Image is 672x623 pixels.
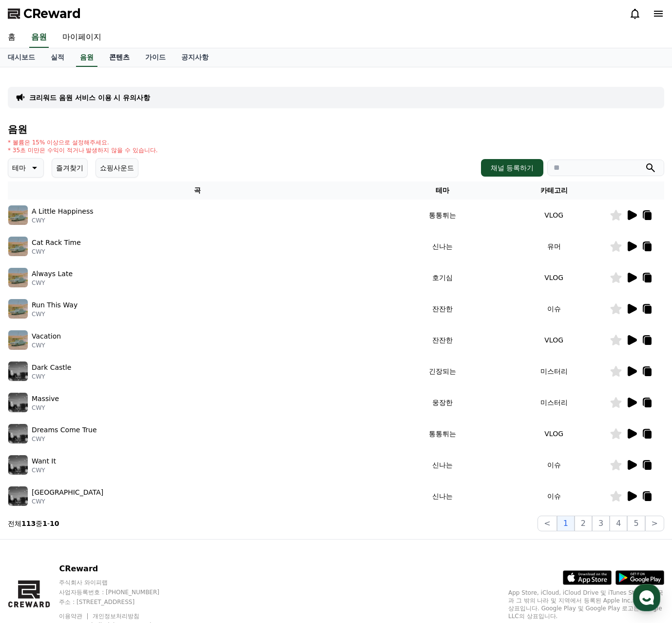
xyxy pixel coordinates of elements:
p: Want It [32,456,56,466]
a: 대화 [64,309,126,334]
img: music [8,455,28,475]
td: 이슈 [498,481,610,512]
p: CWY [32,310,77,318]
td: 통통튀는 [387,200,499,231]
td: 이슈 [498,449,610,481]
p: CReward [59,563,178,575]
button: 5 [627,516,645,531]
img: music [8,237,28,256]
p: App Store, iCloud, iCloud Drive 및 iTunes Store는 미국과 그 밖의 나라 및 지역에서 등록된 Apple Inc.의 서비스 상표입니다. Goo... [508,589,664,620]
strong: 1 [42,520,47,527]
p: CWY [32,435,97,443]
button: 쇼핑사운드 [96,158,138,178]
p: * 35초 미만은 수익이 적거나 발생하지 않을 수 있습니다. [8,146,158,154]
p: CWY [32,279,73,287]
img: music [8,299,28,319]
td: VLOG [498,262,610,293]
a: 설정 [126,309,187,334]
td: VLOG [498,324,610,356]
button: < [538,516,557,531]
p: Dark Castle [32,362,71,373]
p: Dreams Come True [32,425,97,435]
p: 테마 [12,161,26,175]
button: 채널 등록하기 [481,159,543,177]
button: > [645,516,664,531]
img: music [8,393,28,412]
td: 웅장한 [387,387,499,418]
p: 주식회사 와이피랩 [59,579,178,586]
button: 4 [610,516,627,531]
p: CWY [32,373,71,381]
td: 통통튀는 [387,418,499,449]
p: A Little Happiness [32,206,94,217]
img: music [8,486,28,506]
p: Vacation [32,331,61,342]
td: 미스터리 [498,356,610,387]
p: CWY [32,217,94,224]
td: 잔잔한 [387,324,499,356]
td: 미스터리 [498,387,610,418]
p: Run This Way [32,300,77,310]
strong: 10 [50,520,59,527]
p: CWY [32,466,56,474]
img: music [8,268,28,287]
strong: 113 [21,520,36,527]
span: 대화 [89,324,101,332]
p: 사업자등록번호 : [PHONE_NUMBER] [59,588,178,596]
button: 즐겨찾기 [52,158,88,178]
a: 크리워드 음원 서비스 이용 시 유의사항 [29,93,150,102]
a: 개인정보처리방침 [93,613,139,620]
p: 전체 중 - [8,519,59,528]
button: 2 [575,516,592,531]
td: VLOG [498,418,610,449]
span: 홈 [31,324,37,332]
a: 음원 [76,48,97,67]
td: VLOG [498,200,610,231]
td: 유머 [498,231,610,262]
a: 실적 [43,48,72,67]
p: Cat Rack Time [32,238,81,248]
p: [GEOGRAPHIC_DATA] [32,487,103,498]
td: 신나는 [387,449,499,481]
a: 홈 [3,309,64,334]
p: CWY [32,498,103,505]
a: 콘텐츠 [101,48,137,67]
p: CWY [32,248,81,256]
p: CWY [32,342,61,349]
th: 곡 [8,181,387,200]
button: 3 [592,516,610,531]
button: 1 [557,516,575,531]
h4: 음원 [8,124,664,135]
img: music [8,424,28,443]
td: 신나는 [387,231,499,262]
p: 주소 : [STREET_ADDRESS] [59,598,178,606]
p: * 볼륨은 15% 이상으로 설정해주세요. [8,139,158,146]
a: CReward [8,6,81,21]
button: 테마 [8,158,44,178]
span: 설정 [151,324,162,332]
td: 이슈 [498,293,610,324]
a: 마이페이지 [55,27,109,48]
th: 테마 [387,181,499,200]
p: Always Late [32,269,73,279]
a: 이용약관 [59,613,90,620]
td: 긴장되는 [387,356,499,387]
img: music [8,362,28,381]
th: 카테고리 [498,181,610,200]
img: music [8,330,28,350]
td: 신나는 [387,481,499,512]
p: CWY [32,404,59,412]
a: 음원 [29,27,49,48]
td: 잔잔한 [387,293,499,324]
p: Massive [32,394,59,404]
td: 호기심 [387,262,499,293]
img: music [8,205,28,225]
span: CReward [23,6,81,21]
a: 가이드 [137,48,173,67]
a: 공지사항 [173,48,216,67]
